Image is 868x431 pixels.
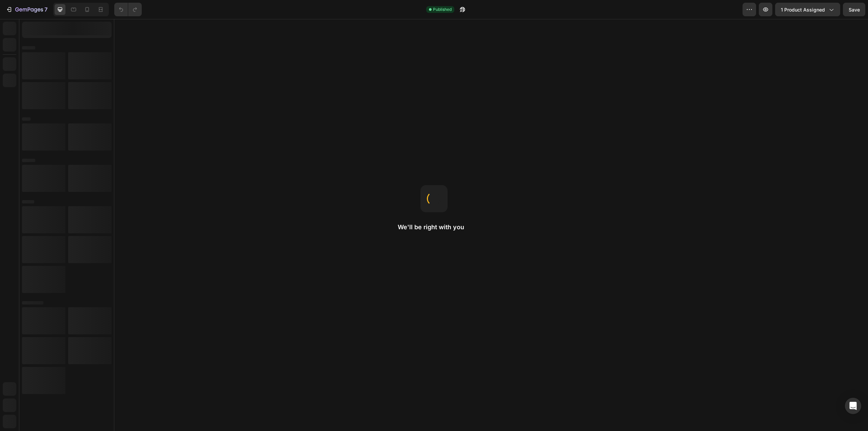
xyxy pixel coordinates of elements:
p: 7 [44,5,47,14]
button: 1 product assigned [775,3,840,16]
span: Save [849,7,860,13]
span: Published [433,6,452,13]
h2: We'll be right with you [398,223,470,231]
span: 1 product assigned [781,6,825,13]
div: Undo/Redo [114,3,142,16]
button: Save [843,3,865,16]
button: 7 [3,3,51,16]
div: Open Intercom Messenger [845,398,861,414]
